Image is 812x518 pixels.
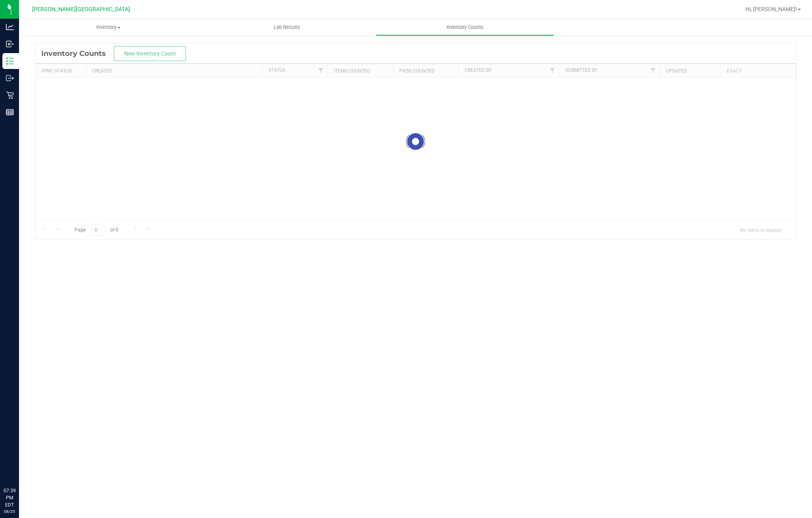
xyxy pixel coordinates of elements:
[4,487,15,508] p: 07:39 PM EDT
[6,74,14,82] inline-svg: Outbound
[4,508,15,514] p: 08/25
[6,108,14,116] inline-svg: Reports
[6,23,14,31] inline-svg: Analytics
[6,57,14,65] inline-svg: Inventory
[19,24,197,31] span: Inventory
[197,19,376,36] a: Lab Results
[32,6,130,13] span: [PERSON_NAME][GEOGRAPHIC_DATA]
[263,24,311,31] span: Lab Results
[745,6,797,12] span: Hi, [PERSON_NAME]!
[6,91,14,99] inline-svg: Retail
[376,19,554,36] a: Inventory Counts
[6,40,14,48] inline-svg: Inbound
[436,24,494,31] span: Inventory Counts
[19,19,197,36] a: Inventory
